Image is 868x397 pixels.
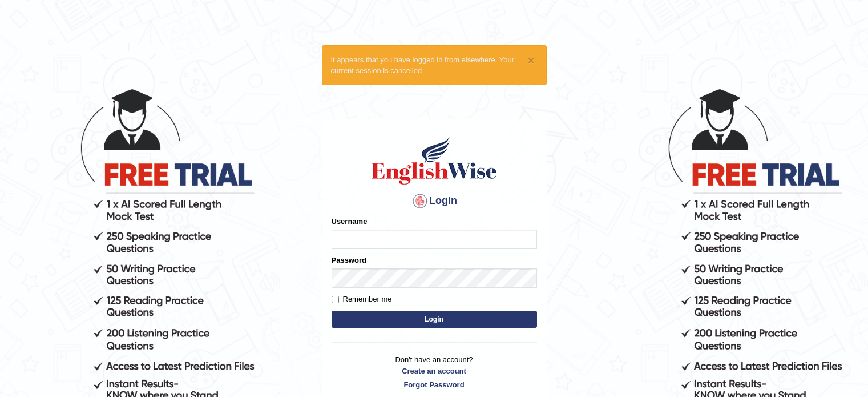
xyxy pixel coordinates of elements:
[332,311,537,328] button: Login
[369,135,499,186] img: Logo of English Wise sign in for intelligent practice with AI
[332,294,392,305] label: Remember me
[332,366,537,376] a: Create an account
[332,379,537,390] a: Forgot Password
[332,255,366,266] label: Password
[332,354,537,390] p: Don't have an account?
[332,192,537,210] h4: Login
[527,54,534,66] button: ×
[332,296,339,303] input: Remember me
[322,45,547,85] div: It appears that you have logged in from elsewhere. Your current session is cancelled
[332,216,368,227] label: Username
